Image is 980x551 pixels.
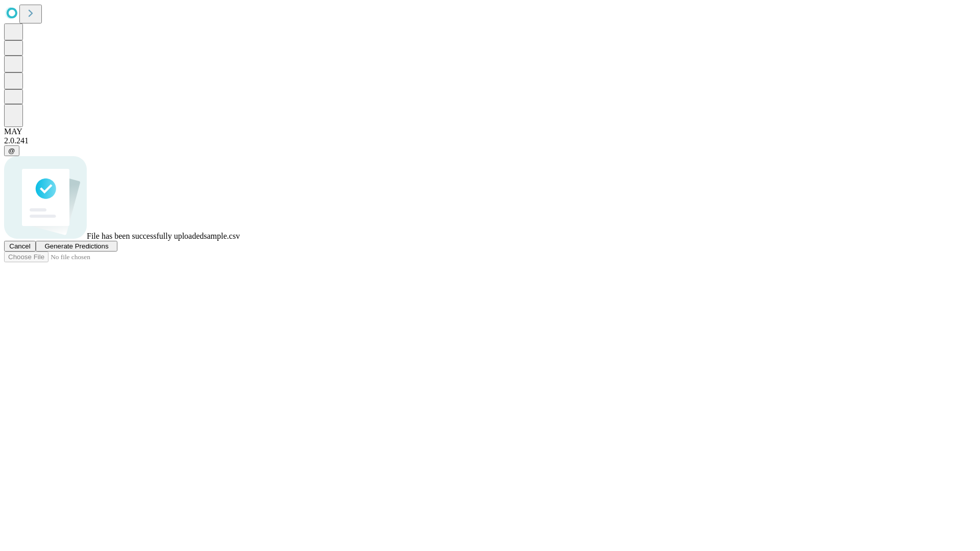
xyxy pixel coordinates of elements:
span: Cancel [9,242,31,250]
span: sample.csv [204,232,240,240]
span: @ [8,147,15,155]
button: @ [4,145,19,156]
button: Generate Predictions [36,241,117,252]
span: File has been successfully uploaded [87,232,204,240]
span: Generate Predictions [44,242,108,250]
div: MAY [4,127,976,136]
div: 2.0.241 [4,136,976,145]
button: Cancel [4,241,36,252]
